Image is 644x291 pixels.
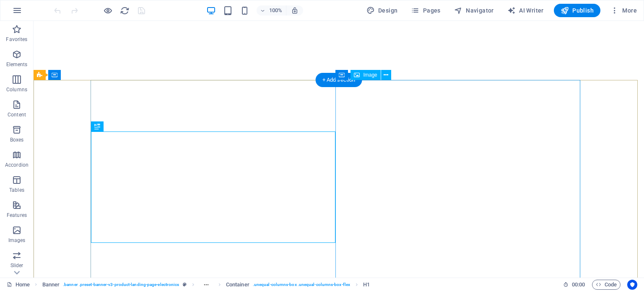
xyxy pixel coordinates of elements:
[120,6,130,15] i: Reload page
[563,280,585,290] h6: Session time
[9,187,24,193] p: Tables
[291,7,299,14] i: On resize automatically adjust zoom level to fit chosen device.
[5,162,29,168] p: Accordion
[363,4,401,17] div: Design (Ctrl+Alt+Y)
[10,136,24,143] p: Boxes
[6,36,27,43] p: Favorites
[554,4,600,17] button: Publish
[363,72,377,77] span: Image
[451,4,497,17] button: Navigator
[8,237,26,244] p: Images
[363,4,401,17] button: Design
[10,262,23,269] p: Slider
[363,280,370,290] span: Click to select. Double-click to edit
[592,280,621,290] button: Code
[257,5,286,15] button: 100%
[7,212,27,219] p: Features
[269,5,283,15] h6: 100%
[578,281,579,288] span: :
[6,86,27,93] p: Columns
[316,73,362,87] div: + Add section
[507,6,544,15] span: AI Writer
[7,280,30,290] a: Click to cancel selection. Double-click to open Pages
[226,280,249,290] span: Click to select. Double-click to edit
[42,280,370,290] nav: breadcrumb
[454,6,494,15] span: Navigator
[596,280,617,290] span: Code
[183,282,187,287] i: This element is a customizable preset
[42,280,60,290] span: Click to select. Double-click to edit
[366,6,398,15] span: Design
[103,5,113,15] button: Click here to leave preview mode and continue editing
[408,4,444,17] button: Pages
[610,6,637,15] span: More
[627,280,637,290] button: Usercentrics
[561,6,594,15] span: Publish
[572,280,585,290] span: 00 00
[8,111,26,118] p: Content
[411,6,440,15] span: Pages
[253,280,350,290] span: . unequal-columns-box .unequal-columns-box-flex
[63,280,179,290] span: . banner .preset-banner-v3-product-landing-page-electronics
[119,5,130,15] button: reload
[6,61,28,68] p: Elements
[607,4,640,17] button: More
[504,4,547,17] button: AI Writer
